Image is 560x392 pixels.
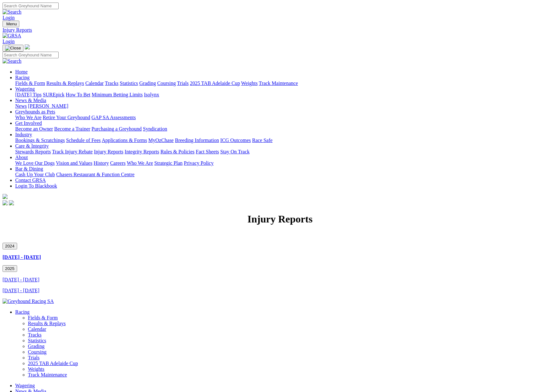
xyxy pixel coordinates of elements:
[43,92,64,97] a: SUREpick
[3,200,8,205] img: facebook.svg
[3,194,8,199] img: logo-grsa-white.png
[259,80,298,86] a: Track Maintenance
[3,27,557,33] a: Injury Reports
[15,183,57,189] a: Login To Blackbook
[220,138,251,143] a: ICG Outcomes
[3,299,54,304] img: Greyhound Racing SA
[28,315,58,320] a: Fields & Form
[154,160,183,166] a: Strategic Plan
[110,160,126,166] a: Careers
[15,69,28,74] a: Home
[105,80,119,86] a: Tracks
[15,92,42,97] a: [DATE] Tips
[3,254,41,260] a: [DATE] - [DATE]
[220,149,249,154] a: Stay On Track
[3,21,19,27] button: Toggle navigation
[15,80,557,86] div: Racing
[3,39,15,44] a: Login
[157,80,176,86] a: Coursing
[28,321,66,326] a: Results & Replays
[6,22,17,26] span: Menu
[15,172,557,177] div: Bar & Dining
[15,383,35,388] a: Wagering
[3,288,39,293] a: [DATE] - [DATE]
[15,138,557,143] div: Industry
[120,80,138,86] a: Statistics
[56,172,134,177] a: Chasers Restaurant & Function Centre
[66,138,100,143] a: Schedule of Fees
[9,200,14,205] img: twitter.svg
[148,138,174,143] a: MyOzChase
[28,349,47,355] a: Coursing
[184,160,214,166] a: Privacy Policy
[3,3,59,9] input: Search
[15,149,557,155] div: Care & Integrity
[15,103,27,109] a: News
[144,92,159,97] a: Isolynx
[43,115,90,120] a: Retire Your Greyhound
[15,98,46,103] a: News & Media
[3,52,59,58] input: Search
[15,309,29,315] a: Racing
[15,143,49,149] a: Care & Integrity
[66,92,91,97] a: How To Bet
[3,33,21,39] img: GRSA
[56,160,92,166] a: Vision and Values
[94,149,123,154] a: Injury Reports
[46,80,84,86] a: Results & Replays
[28,103,68,109] a: [PERSON_NAME]
[175,138,219,143] a: Breeding Information
[15,126,557,132] div: Get Involved
[28,332,42,337] a: Tracks
[190,80,240,86] a: 2025 TAB Adelaide Cup
[15,177,46,183] a: Contact GRSA
[28,338,46,343] a: Statistics
[93,160,109,166] a: History
[15,92,557,98] div: Wagering
[85,80,104,86] a: Calendar
[3,15,15,20] a: Login
[15,160,557,166] div: About
[15,86,35,92] a: Wagering
[28,366,44,372] a: Weights
[102,138,147,143] a: Applications & Forms
[241,80,258,86] a: Weights
[3,277,39,282] a: [DATE] - [DATE]
[127,160,153,166] a: Who We Are
[15,120,42,126] a: Get Involved
[92,126,142,132] a: Purchasing a Greyhound
[28,372,67,377] a: Track Maintenance
[15,149,51,154] a: Stewards Reports
[196,149,219,154] a: Fact Sheets
[28,355,40,360] a: Trials
[15,172,55,177] a: Cash Up Your Club
[15,103,557,109] div: News & Media
[125,149,159,154] a: Integrity Reports
[143,126,167,132] a: Syndication
[15,155,28,160] a: About
[248,213,312,225] strong: Injury Reports
[15,160,55,166] a: We Love Our Dogs
[54,126,90,132] a: Become a Trainer
[28,326,46,332] a: Calendar
[25,44,30,49] img: logo-grsa-white.png
[3,9,22,15] img: Search
[160,149,195,154] a: Rules & Policies
[52,149,93,154] a: Track Injury Rebate
[5,46,21,51] img: Close
[92,92,143,97] a: Minimum Betting Limits
[3,243,17,249] button: 2024
[3,45,23,52] button: Toggle navigation
[177,80,189,86] a: Trials
[92,115,136,120] a: GAP SA Assessments
[15,115,557,120] div: Greyhounds as Pets
[3,58,22,64] img: Search
[3,265,17,272] button: 2025
[15,166,43,171] a: Bar & Dining
[139,80,156,86] a: Grading
[28,344,44,349] a: Grading
[252,138,272,143] a: Race Safe
[15,138,65,143] a: Bookings & Scratchings
[15,75,29,80] a: Racing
